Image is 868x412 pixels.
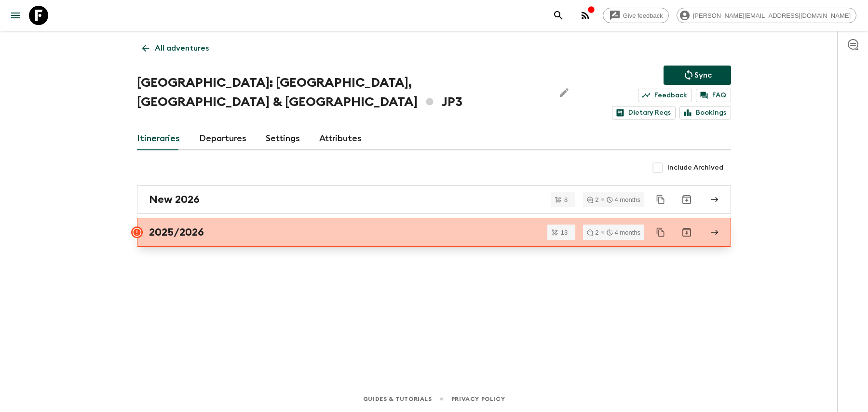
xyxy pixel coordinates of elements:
button: Duplicate [652,191,669,208]
a: Feedback [638,89,692,102]
span: 13 [555,229,573,236]
a: 2025/2026 [137,218,731,247]
div: 4 months [607,197,640,203]
a: Dietary Reqs [612,106,676,120]
a: Privacy Policy [451,394,505,404]
button: Sync adventure departures to the booking engine [664,66,731,85]
p: Sync [694,69,712,81]
a: Settings [266,127,300,150]
a: Bookings [679,106,731,120]
span: Include Archived [667,163,723,173]
a: New 2026 [137,185,731,214]
div: 2 [587,229,598,236]
a: Give feedback [603,8,669,23]
span: 8 [558,197,573,203]
a: Attributes [319,127,362,150]
a: Itineraries [137,127,180,150]
a: All adventures [137,39,214,58]
span: Give feedback [618,12,668,19]
button: menu [6,6,25,25]
p: All adventures [155,42,209,54]
button: Duplicate [652,224,669,241]
h2: New 2026 [149,193,200,206]
a: Departures [199,127,246,150]
a: FAQ [696,89,731,102]
div: 4 months [607,229,640,236]
div: [PERSON_NAME][EMAIL_ADDRESS][DOMAIN_NAME] [677,8,856,23]
h2: 2025/2026 [149,226,204,239]
h1: [GEOGRAPHIC_DATA]: [GEOGRAPHIC_DATA], [GEOGRAPHIC_DATA] & [GEOGRAPHIC_DATA] JP3 [137,73,547,112]
button: Edit Adventure Title [555,73,574,112]
button: Archive [677,190,696,209]
button: search adventures [549,6,568,25]
span: [PERSON_NAME][EMAIL_ADDRESS][DOMAIN_NAME] [688,12,856,19]
button: Archive [677,223,696,242]
div: 2 [587,197,598,203]
a: Guides & Tutorials [363,394,432,404]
